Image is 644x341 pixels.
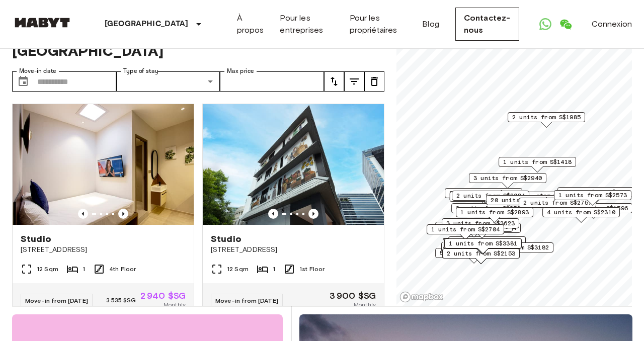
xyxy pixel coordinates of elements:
[453,237,521,246] span: 5 units from S$1838
[547,208,615,217] span: 4 units from S$2310
[449,192,530,207] div: Map marker
[452,191,529,206] div: Map marker
[480,243,549,252] span: 1 units from S$3182
[503,157,572,166] span: 1 units from S$1418
[25,297,88,304] span: Move-in from [DATE]
[227,265,249,274] span: 12 Sqm
[554,190,631,206] div: Map marker
[445,188,522,204] div: Map marker
[491,196,562,205] span: 20 units from S$1817
[273,265,275,274] span: 1
[456,191,525,200] span: 2 units from S$3024
[476,242,553,258] div: Map marker
[202,104,384,318] a: Marketing picture of unit SG-01-110-044_001Previous imagePrevious imageStudio[STREET_ADDRESS]12 S...
[118,209,128,219] button: Previous image
[535,14,555,34] a: Open WhatsApp
[456,204,524,213] span: 3 units from S$2573
[469,173,546,189] div: Map marker
[442,248,520,264] div: Map marker
[512,113,581,122] span: 2 units from S$1985
[455,8,519,41] a: Contactez-nous
[106,296,136,305] span: 3 535 $SG
[486,195,567,211] div: Map marker
[440,248,508,258] span: 5 units from S$1680
[442,218,519,234] div: Map marker
[443,238,520,254] div: Map marker
[435,248,513,264] div: Map marker
[435,222,513,237] div: Map marker
[13,104,194,225] img: Marketing picture of unit SG-01-110-033-001
[324,71,344,92] button: tune
[164,300,186,309] span: Monthly
[105,18,189,30] p: [GEOGRAPHIC_DATA]
[427,224,504,240] div: Map marker
[399,291,444,303] a: Mapbox logo
[344,71,364,92] button: tune
[237,12,264,36] a: À propos
[441,242,519,258] div: Map marker
[21,245,186,255] span: [STREET_ADDRESS]
[542,207,620,223] div: Map marker
[280,12,333,36] a: Pour les entreprises
[396,13,632,306] canvas: Map
[559,204,628,213] span: 6 units from S$1596
[37,265,58,274] span: 12 Sqm
[422,18,439,30] a: Blog
[562,188,630,197] span: 3 units from S$1480
[78,209,88,219] button: Previous image
[211,245,376,255] span: [STREET_ADDRESS]
[215,297,278,304] span: Move-in from [DATE]
[440,222,508,231] span: 3 units from S$2226
[460,208,529,217] span: 1 units from S$2893
[499,157,576,173] div: Map marker
[592,18,632,30] a: Connexion
[444,238,522,254] div: Map marker
[449,239,517,248] span: 1 units from S$3381
[13,71,33,92] button: Choose date
[330,291,376,300] span: 3 900 $SG
[555,14,576,34] a: Open WeChat
[19,67,56,75] label: Move-in date
[557,187,635,203] div: Map marker
[558,191,627,200] span: 1 units from S$2573
[83,265,85,274] span: 1
[211,233,242,245] span: Studio
[519,198,596,213] div: Map marker
[268,209,278,219] button: Previous image
[203,104,384,225] img: Marketing picture of unit SG-01-110-044_001
[508,112,585,128] div: Map marker
[523,198,592,207] span: 2 units from S$2757
[140,291,186,300] span: 2 940 $SG
[364,71,384,92] button: tune
[451,203,529,219] div: Map marker
[109,265,136,274] span: 4th Floor
[444,239,521,254] div: Map marker
[21,233,51,245] span: Studio
[446,219,515,228] span: 3 units from S$3623
[12,104,194,318] a: Marketing picture of unit SG-01-110-033-001Previous imagePrevious imageStudio[STREET_ADDRESS]12 S...
[350,12,407,36] a: Pour les propriétaires
[227,67,254,75] label: Max price
[12,18,72,28] img: Habyt
[431,225,500,234] span: 1 units from S$2704
[354,300,376,309] span: Monthly
[299,265,325,274] span: 1st Floor
[456,207,533,223] div: Map marker
[473,174,542,183] span: 3 units from S$2940
[448,236,526,252] div: Map marker
[123,67,158,75] label: Type of stay
[449,189,518,198] span: 3 units from S$1985
[308,209,318,219] button: Previous image
[443,223,521,238] div: Map marker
